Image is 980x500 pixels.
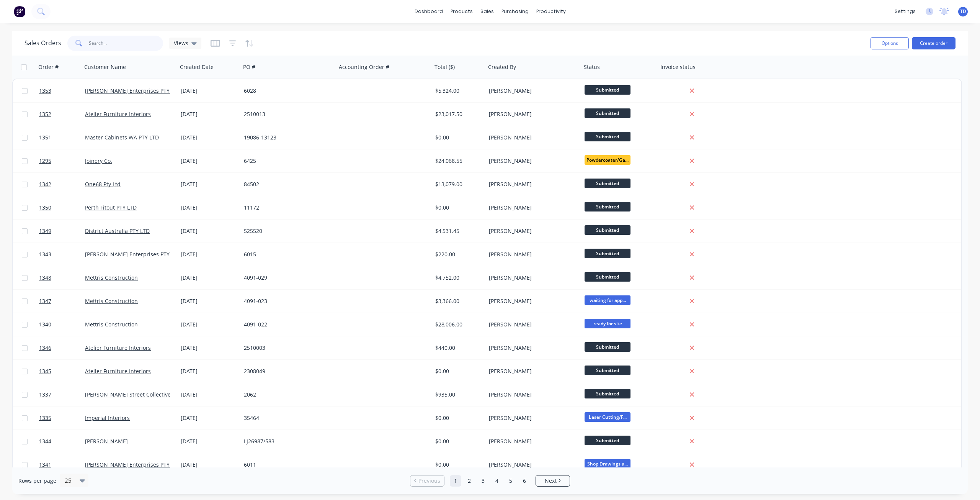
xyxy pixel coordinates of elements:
div: $935.00 [435,391,480,398]
span: 1349 [39,227,51,235]
div: [PERSON_NAME] [489,391,574,398]
a: 1347 [39,290,85,313]
div: [PERSON_NAME] [489,134,574,141]
a: 1346 [39,336,85,359]
div: $28,006.00 [435,321,480,328]
div: [PERSON_NAME] [489,461,574,469]
span: Shop Drawings a... [585,459,630,469]
div: LJ26987/583 [244,438,329,445]
div: 2308049 [244,367,329,375]
span: 1337 [39,391,51,398]
span: Submitted [585,342,630,352]
span: 1342 [39,180,51,188]
span: Laser Cutting/F... [585,412,630,422]
span: 1345 [39,367,51,375]
span: 1335 [39,414,51,422]
div: [PERSON_NAME] [489,367,574,375]
div: $0.00 [435,204,480,211]
a: Mettris Construction [85,321,138,328]
a: 1335 [39,407,85,430]
div: 2062 [244,391,329,398]
div: [DATE] [181,134,238,141]
a: 1337 [39,383,85,406]
span: 1353 [39,87,51,95]
div: $220.00 [435,251,480,258]
div: 2510013 [244,110,329,118]
span: Submitted [585,132,630,141]
div: [PERSON_NAME] [489,157,574,165]
a: [PERSON_NAME] Enterprises PTY LTD [85,251,181,258]
div: [DATE] [181,414,238,422]
div: [DATE] [181,227,238,235]
a: 1345 [39,360,85,383]
div: 4091-022 [244,321,329,328]
div: $0.00 [435,414,480,422]
div: $0.00 [435,438,480,445]
div: [PERSON_NAME] [489,274,574,282]
a: Mettris Construction [85,274,138,281]
div: [DATE] [181,344,238,352]
a: Page 2 [464,475,475,487]
span: Submitted [585,389,630,398]
div: [DATE] [181,367,238,375]
div: Invoice status [660,63,696,71]
div: 6011 [244,461,329,469]
a: Atelier Furniture Interiors [85,344,151,351]
div: [DATE] [181,297,238,305]
div: [PERSON_NAME] [489,297,574,305]
span: TD [960,8,966,15]
a: 1350 [39,196,85,219]
div: [DATE] [181,461,238,469]
a: 1342 [39,173,85,196]
a: 1351 [39,126,85,149]
a: 1353 [39,79,85,102]
div: Accounting Order # [339,63,389,71]
div: [PERSON_NAME] [489,251,574,258]
div: settings [891,6,920,17]
span: ready for site [585,319,630,328]
span: 1348 [39,274,51,282]
span: 1340 [39,321,51,328]
div: $440.00 [435,344,480,352]
div: sales [477,6,498,17]
div: [DATE] [181,251,238,258]
span: Submitted [585,225,630,235]
a: Page 3 [477,475,489,487]
span: 1341 [39,461,51,469]
img: Factory [14,6,25,17]
div: $3,366.00 [435,297,480,305]
div: purchasing [498,6,532,17]
span: waiting for app... [585,295,630,305]
span: Powdercoater/Ga... [585,155,630,165]
span: 1350 [39,204,51,211]
a: Previous page [410,477,444,485]
div: productivity [532,6,570,17]
a: Perth Fitout PTY LTD [85,204,137,211]
span: 1347 [39,297,51,305]
div: 6028 [244,87,329,95]
div: products [447,6,477,17]
div: 2510003 [244,344,329,352]
a: 1340 [39,313,85,336]
a: Page 6 [519,475,530,487]
div: [DATE] [181,204,238,211]
span: 1344 [39,438,51,445]
div: $0.00 [435,461,480,469]
div: Created Date [180,63,214,71]
div: Status [584,63,600,71]
button: Options [871,37,909,49]
input: Search... [89,36,163,51]
a: dashboard [411,6,447,17]
div: [PERSON_NAME] [489,87,574,95]
div: [PERSON_NAME] [489,344,574,352]
a: [PERSON_NAME] Enterprises PTY LTD [85,461,181,468]
a: 1344 [39,430,85,453]
div: [DATE] [181,391,238,398]
div: Order # [38,63,59,71]
a: [PERSON_NAME] Enterprises PTY LTD [85,87,181,94]
div: [DATE] [181,157,238,165]
div: [DATE] [181,180,238,188]
div: 6015 [244,251,329,258]
div: [DATE] [181,274,238,282]
span: Rows per page [18,477,56,485]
